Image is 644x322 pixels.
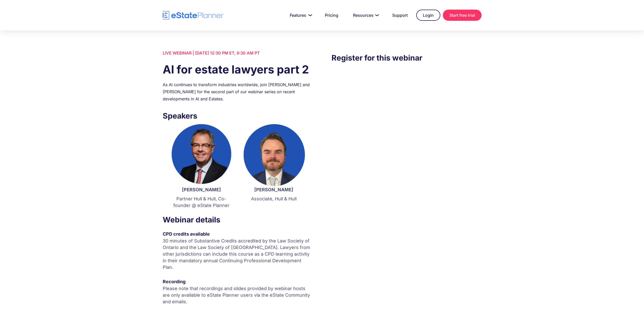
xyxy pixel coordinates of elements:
h3: Webinar details [163,214,313,225]
a: Start free trial [443,10,482,21]
p: 30 minutes of Substantive Credits accredited by the Law Society of Ontario and the Law Society of... [163,238,313,271]
p: Associate, Hull & Hull [243,196,305,202]
h3: Speakers [163,110,313,122]
a: Features [284,10,316,20]
h3: Register for this webinar [331,52,481,64]
strong: CPD credits available [163,231,210,237]
a: Resources [347,10,384,20]
strong: [PERSON_NAME] [254,187,293,192]
a: Support [386,10,414,20]
div: Recording [163,278,313,285]
strong: [PERSON_NAME] [182,187,221,192]
a: Login [416,10,440,21]
h1: AI for estate lawyers part 2 [163,62,313,77]
p: Partner Hull & Hull, Co-founder @ eState Planner [170,196,233,209]
div: LIVE WEBINAR | [DATE] 12:30 PM ET, 9:30 AM PT [163,49,313,56]
a: Pricing [319,10,344,20]
p: Please note that recordings and slides provided by webinar hosts are only available to eState Pla... [163,285,313,305]
div: As AI continues to transform industries worldwide, join [PERSON_NAME] and [PERSON_NAME] for the s... [163,81,313,102]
